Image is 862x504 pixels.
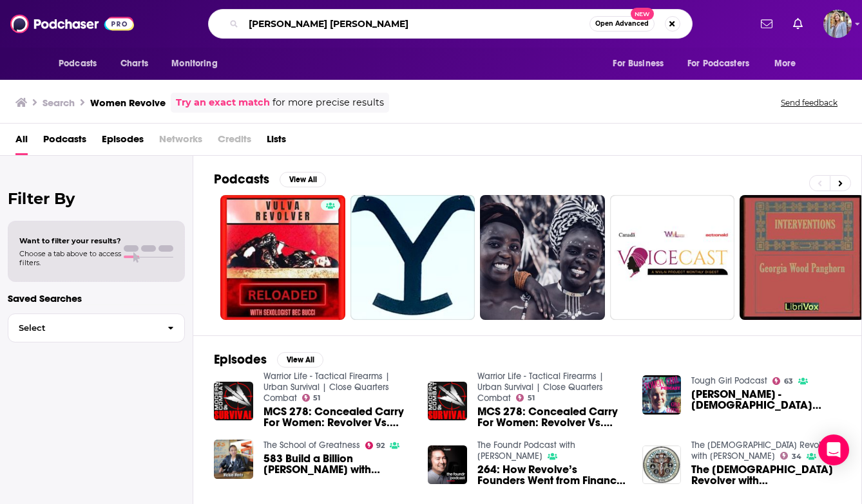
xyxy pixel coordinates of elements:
h3: Search [43,97,75,109]
a: The Catholic Revolver with Jerry - Amy Bonaccorso [691,464,841,486]
span: [PERSON_NAME] - [DEMOGRAPHIC_DATA] soloist winner of Revolve24 in [DATE] [691,389,841,411]
span: Networks [159,129,202,155]
span: Podcasts [59,55,97,73]
a: The Catholic Revolver with Jerry [691,440,832,462]
span: 34 [792,454,801,460]
p: Saved Searches [8,292,185,304]
span: Open Advanced [595,21,649,27]
div: Search podcasts, credits, & more... [208,9,693,39]
a: 264: How Revolve’s Founders Went from Finance and Engineering to Running a Billion-Dollar Fashion... [477,464,627,486]
h2: Filter By [8,189,185,208]
span: 51 [528,395,535,401]
input: Search podcasts, credits, & more... [244,14,589,34]
button: open menu [765,51,812,76]
a: 34 [780,452,801,460]
span: 51 [313,395,320,401]
button: open menu [679,51,768,76]
img: 264: How Revolve’s Founders Went from Finance and Engineering to Running a Billion-Dollar Fashion... [428,445,467,485]
img: User Profile [823,10,852,38]
button: Show profile menu [823,10,852,38]
a: Show notifications dropdown [756,13,778,35]
span: For Podcasters [687,55,749,73]
a: 583 Build a Billion Dollar Brand with Revolve Co-Founder Michael Mente [263,453,413,475]
a: Show notifications dropdown [788,13,808,35]
img: MCS 278: Concealed Carry For Women: Revolver Vs. Auto [428,382,467,421]
img: MCS 278: Concealed Carry For Women: Revolver Vs. Auto [214,382,253,421]
a: The Foundr Podcast with Nathan Chan [477,440,575,462]
a: All [15,129,28,155]
a: 92 [365,442,385,449]
span: More [774,55,796,73]
span: 63 [784,378,793,384]
a: MCS 278: Concealed Carry For Women: Revolver Vs. Auto [263,406,413,428]
img: 583 Build a Billion Dollar Brand with Revolve Co-Founder Michael Mente [214,440,253,479]
a: 51 [302,394,321,402]
button: open menu [604,51,680,76]
span: 583 Build a Billion [PERSON_NAME] with Revolve Co-Founder [PERSON_NAME] [263,453,413,475]
img: Podchaser - Follow, Share and Rate Podcasts [10,12,134,36]
h3: Women Revolve [90,97,166,109]
span: Charts [120,55,148,73]
span: Select [8,324,157,332]
h2: Podcasts [214,171,269,187]
a: Gina Cleere - female soloist winner of Revolve24 in 2016 [691,389,841,411]
img: Gina Cleere - female soloist winner of Revolve24 in 2016 [642,375,682,415]
span: The [DEMOGRAPHIC_DATA] Revolver with [PERSON_NAME] [691,464,841,486]
button: open menu [50,51,113,76]
a: Tough Girl Podcast [691,375,767,386]
a: Lists [267,129,286,155]
button: View All [277,352,323,368]
button: Select [8,313,185,342]
button: Open AdvancedNew [589,16,655,32]
span: Choose a tab above to access filters. [19,249,121,267]
span: Credits [218,129,251,155]
a: EpisodesView All [214,351,323,368]
button: View All [280,172,326,187]
h2: Episodes [214,351,267,368]
img: The Catholic Revolver with Jerry - Amy Bonaccorso [642,445,682,485]
button: open menu [162,51,234,76]
span: New [631,8,654,20]
span: Monitoring [171,55,217,73]
div: Open Intercom Messenger [818,434,849,465]
span: For Business [613,55,664,73]
a: MCS 278: Concealed Carry For Women: Revolver Vs. Auto [477,406,627,428]
button: Send feedback [777,97,841,108]
span: for more precise results [273,95,384,110]
a: Warrior Life - Tactical Firearms | Urban Survival | Close Quarters Combat [477,371,604,404]
span: Logged in as JFMuntsinger [823,10,852,38]
a: PodcastsView All [214,171,326,187]
a: Warrior Life - Tactical Firearms | Urban Survival | Close Quarters Combat [263,371,390,404]
a: Episodes [102,129,144,155]
a: Charts [112,51,156,76]
a: 51 [516,394,535,402]
span: 92 [376,443,385,449]
a: 63 [772,377,793,385]
a: The School of Greatness [263,440,360,451]
a: Podcasts [43,129,86,155]
a: Try an exact match [176,95,270,110]
span: Want to filter your results? [19,236,121,245]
